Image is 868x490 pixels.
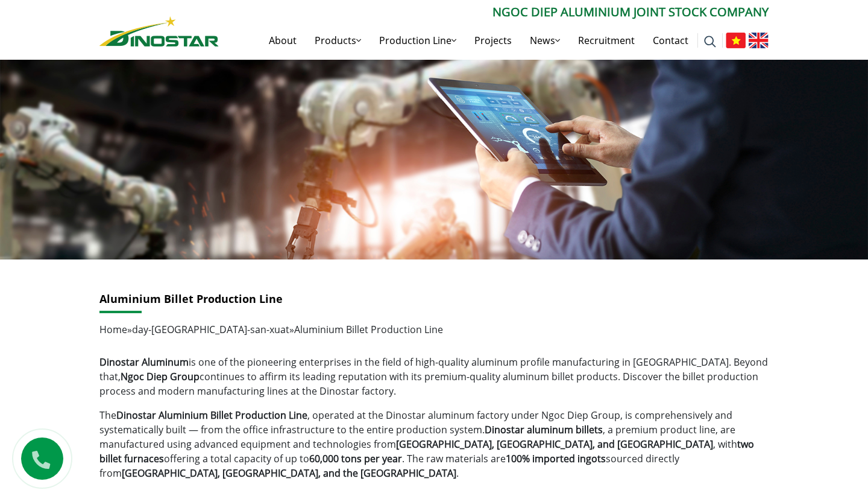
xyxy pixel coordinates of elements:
[370,21,465,60] a: Production Line
[506,452,606,465] strong: 100% imported ingots
[485,423,603,436] strong: Dinostar aluminum billets
[99,323,443,336] span: » »
[122,466,456,480] strong: [GEOGRAPHIC_DATA], [GEOGRAPHIC_DATA], and the [GEOGRAPHIC_DATA]
[99,355,189,369] strong: Dinostar Aluminum
[121,370,200,383] a: Ngoc Diep Group
[99,291,283,306] a: Aluminium Billet Production Line
[99,323,127,336] a: Home
[219,3,769,21] p: Ngoc Diep Aluminium Joint Stock Company
[644,21,697,60] a: Contact
[396,437,713,451] strong: [GEOGRAPHIC_DATA], [GEOGRAPHIC_DATA], and [GEOGRAPHIC_DATA]
[521,21,569,60] a: News
[704,36,716,48] img: search
[465,21,521,60] a: Projects
[294,323,443,336] span: Aluminium Billet Production Line
[99,408,769,480] p: The , operated at the Dinostar aluminum factory under Ngoc Diep Group, is comprehensively and sys...
[99,16,219,46] img: Nhôm Dinostar
[749,33,769,48] img: English
[99,355,769,398] p: is one of the pioneering enterprises in the field of high-quality aluminum profile manufacturing ...
[132,323,289,336] a: day-[GEOGRAPHIC_DATA]-san-xuat
[260,21,306,60] a: About
[569,21,644,60] a: Recruitment
[309,452,402,465] strong: 60,000 tons per year
[116,409,307,422] strong: Dinostar Aluminium Billet Production Line
[726,33,746,48] img: Tiếng Việt
[306,21,370,60] a: Products
[99,437,754,465] strong: two billet furnaces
